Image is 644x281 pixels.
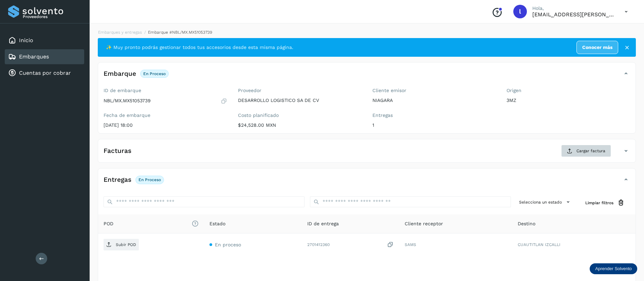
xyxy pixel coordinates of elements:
nav: breadcrumb [98,29,636,35]
span: En proceso [215,242,241,247]
button: Limpiar filtros [580,196,630,209]
td: CUAUTITLAN IZCALLI [512,233,636,256]
span: ID de entrega [307,220,339,227]
p: En proceso [139,177,161,182]
a: Cuentas por cobrar [19,70,71,76]
div: EmbarqueEn proceso [98,68,636,85]
span: ✨ Muy pronto podrás gestionar todos tus accesorios desde esta misma página. [106,44,293,51]
span: POD [104,220,199,227]
a: Inicio [19,37,33,43]
h4: Facturas [104,147,131,155]
p: lauraamalia.castillo@xpertal.com [532,11,614,18]
span: Destino [518,220,535,227]
p: NBL/MX.MX51053739 [104,98,151,104]
button: Selecciona un estado [516,196,574,208]
label: Proveedor [238,88,362,93]
h4: Entregas [104,176,131,184]
div: Inicio [5,33,84,48]
label: Costo planificado [238,112,362,118]
div: Cuentas por cobrar [5,66,84,81]
p: $24,528.00 MXN [238,122,362,128]
td: SAMS [399,233,512,256]
label: Entregas [372,112,496,118]
div: FacturasCargar factura [98,145,636,162]
button: Subir POD [104,239,139,250]
p: 1 [372,122,496,128]
a: Embarques [19,53,49,60]
span: Embarque #NBL/MX.MX51053739 [148,30,212,35]
a: Embarques y entregas [98,30,142,35]
p: Subir POD [116,242,136,247]
a: Conocer más [576,41,618,54]
div: Embarques [5,49,84,64]
p: En proceso [143,71,166,76]
label: Fecha de embarque [104,112,227,118]
p: [DATE] 18:00 [104,122,227,128]
label: Cliente emisor [372,88,496,93]
p: NIAGARA [372,98,496,103]
label: Origen [507,88,630,93]
span: Cargar factura [576,148,605,154]
div: 2701412360 [307,241,394,248]
div: EntregasEn proceso [98,174,636,191]
p: Hola, [532,5,614,11]
p: Aprender Solvento [595,266,632,271]
label: ID de embarque [104,88,227,93]
span: Estado [209,220,225,227]
button: Cargar factura [561,145,611,157]
div: Aprender Solvento [590,263,637,274]
p: Proveedores [23,14,81,19]
p: 3MZ [507,98,630,103]
h4: Embarque [104,70,136,78]
span: Limpiar filtros [585,200,613,206]
span: Cliente receptor [405,220,443,227]
p: DESARROLLO LOGISTICO SA DE CV [238,98,362,103]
